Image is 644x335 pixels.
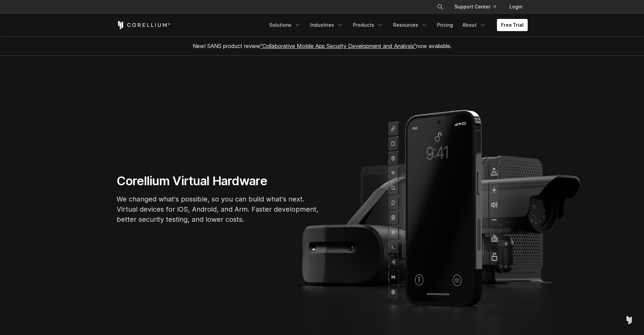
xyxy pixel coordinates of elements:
a: Industries [306,19,348,31]
a: Free Trial [497,19,528,31]
a: "Collaborative Mobile App Security Development and Analysis" [260,43,416,49]
h1: Corellium Virtual Hardware [117,173,319,189]
a: Products [349,19,388,31]
p: We changed what's possible, so you can build what's next. Virtual devices for iOS, Android, and A... [117,194,319,224]
a: Solutions [265,19,305,31]
a: Login [504,1,528,13]
div: Navigation Menu [429,1,528,13]
a: Corellium Home [117,21,170,29]
button: Search [434,1,446,13]
a: Resources [389,19,432,31]
a: Support Center [449,1,501,13]
span: New! SANS product review now available. [193,43,452,49]
a: Pricing [433,19,457,31]
div: Navigation Menu [265,19,528,31]
a: About [458,19,490,31]
div: Open Intercom Messenger [621,312,637,328]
